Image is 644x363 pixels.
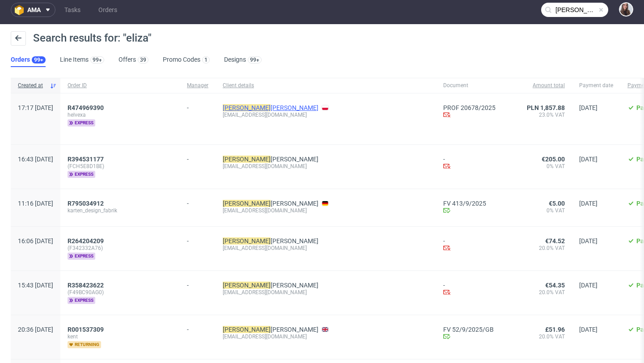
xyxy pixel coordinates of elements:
span: 0% VAT [527,163,565,170]
div: - [443,237,513,253]
span: (F342332A76) [68,245,173,252]
a: FV 52/9/2025/GB [443,326,513,333]
span: [DATE] [579,326,597,333]
span: Manager [187,82,208,89]
span: €74.52 [545,237,565,245]
span: [DATE] [579,104,597,111]
span: ama [27,7,41,13]
img: logo [15,5,27,15]
span: 20.0% VAT [527,289,565,296]
span: [DATE] [579,200,597,207]
div: - [187,152,208,163]
span: PLN 1,857.88 [527,104,565,111]
div: - [187,196,208,207]
a: [PERSON_NAME][PERSON_NAME] [223,237,318,245]
span: 20.0% VAT [527,333,565,340]
span: R795034912 [68,200,104,207]
span: €5.00 [549,200,565,207]
a: R394531177 [68,156,106,163]
span: R394531177 [68,156,104,163]
div: [EMAIL_ADDRESS][DOMAIN_NAME] [223,289,429,296]
mark: [PERSON_NAME] [223,326,271,333]
span: €54.35 [545,282,565,289]
div: - [443,156,513,171]
a: Line Items99+ [60,53,104,67]
span: express [68,171,95,178]
span: (F49BC90AG0) [68,289,173,296]
div: [EMAIL_ADDRESS][DOMAIN_NAME] [223,333,429,340]
span: [DATE] [579,237,597,245]
div: [EMAIL_ADDRESS][DOMAIN_NAME] [223,207,429,214]
mark: [PERSON_NAME] [223,156,271,163]
span: R264204209 [68,237,104,245]
a: R795034912 [68,200,106,207]
div: [EMAIL_ADDRESS][DOMAIN_NAME] [223,245,429,252]
a: Tasks [59,3,86,17]
a: PROF 20678/2025 [443,104,513,111]
span: 23.0% VAT [527,111,565,118]
a: R474969390 [68,104,106,111]
button: ama [11,3,55,17]
span: express [68,253,95,260]
span: Client details [223,82,429,89]
mark: [PERSON_NAME] [223,237,271,245]
span: helvexa [68,111,173,118]
span: 11:16 [DATE] [18,200,53,207]
mark: [PERSON_NAME] [223,104,271,111]
span: 17:17 [DATE] [18,104,53,111]
span: Amount total [527,82,565,89]
div: - [443,282,513,297]
a: Orders [93,3,123,17]
span: returning [68,341,101,348]
span: R358423622 [68,282,104,289]
span: express [68,119,95,127]
a: [PERSON_NAME][PERSON_NAME] [223,282,318,289]
a: Designs99+ [224,53,262,67]
span: karten_design_fabrik [68,207,173,214]
div: 99+ [250,57,259,63]
div: 39 [140,57,146,63]
span: Created at [18,82,46,89]
div: - [187,278,208,289]
a: [PERSON_NAME][PERSON_NAME] [223,326,318,333]
mark: [PERSON_NAME] [223,282,271,289]
div: 99+ [34,57,43,63]
span: 16:06 [DATE] [18,237,53,245]
a: FV 413/9/2025 [443,200,513,207]
div: 99+ [93,57,102,63]
span: (FCH5E8D1BE) [68,163,173,170]
span: Search results for: "eliza" [33,32,152,44]
span: 15:43 [DATE] [18,282,53,289]
div: - [187,234,208,245]
a: R264204209 [68,237,106,245]
span: R474969390 [68,104,104,111]
div: - [187,322,208,333]
span: 0% VAT [527,207,565,214]
img: Sandra Beśka [620,3,632,16]
a: Promo Codes1 [163,53,210,67]
span: Document [443,82,513,89]
mark: [PERSON_NAME] [223,200,271,207]
div: [EMAIL_ADDRESS][DOMAIN_NAME] [223,163,429,170]
a: R358423622 [68,282,106,289]
div: 1 [204,57,208,63]
span: [DATE] [579,156,597,163]
a: [PERSON_NAME][PERSON_NAME] [223,200,318,207]
span: R001537309 [68,326,104,333]
span: 16:43 [DATE] [18,156,53,163]
span: £51.96 [545,326,565,333]
span: [DATE] [579,282,597,289]
a: [PERSON_NAME][PERSON_NAME] [223,156,318,163]
a: R001537309 [68,326,106,333]
div: - [187,101,208,111]
span: Payment date [579,82,613,89]
a: Offers39 [119,53,148,67]
span: 20:36 [DATE] [18,326,53,333]
div: [EMAIL_ADDRESS][DOMAIN_NAME] [223,111,429,118]
a: Orders99+ [11,53,46,67]
span: kent [68,333,173,340]
span: €205.00 [542,156,565,163]
span: express [68,297,95,304]
a: [PERSON_NAME][PERSON_NAME] [223,104,318,111]
span: Order ID [68,82,173,89]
